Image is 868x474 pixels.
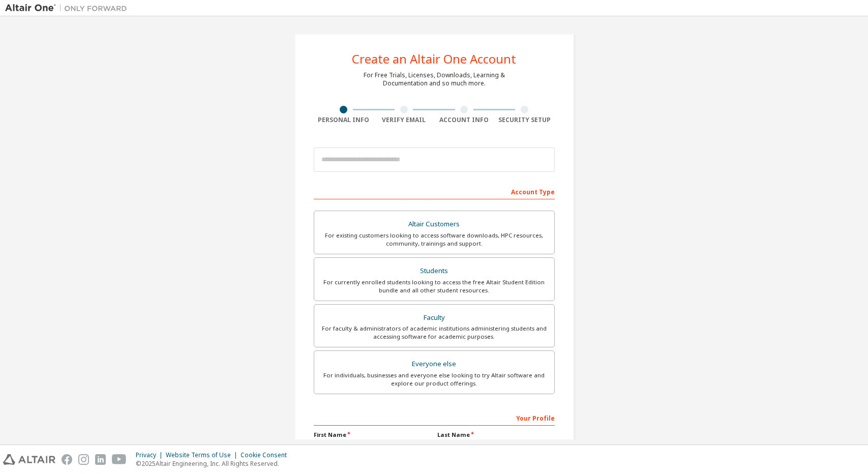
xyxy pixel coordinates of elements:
[320,371,548,388] div: For individuals, businesses and everyone else looking to try Altair software and explore our prod...
[434,116,495,124] div: Account Info
[320,311,548,325] div: Faculty
[314,183,555,199] div: Account Type
[136,459,293,468] p: © 2025 Altair Engineering, Inc. All Rights Reserved.
[241,451,293,459] div: Cookie Consent
[320,264,548,278] div: Students
[494,116,555,124] div: Security Setup
[3,454,55,465] img: altair_logo.svg
[314,431,431,439] label: First Name
[314,409,555,426] div: Your Profile
[95,454,106,465] img: linkedin.svg
[374,116,434,124] div: Verify Email
[320,278,548,294] div: For currently enrolled students looking to access the free Altair Student Edition bundle and all ...
[320,231,548,248] div: For existing customers looking to access software downloads, HPC resources, community, trainings ...
[112,454,127,465] img: youtube.svg
[364,71,505,87] div: For Free Trials, Licenses, Downloads, Learning & Documentation and so much more.
[78,454,89,465] img: instagram.svg
[437,431,555,439] label: Last Name
[166,451,241,459] div: Website Terms of Use
[320,324,548,341] div: For faculty & administrators of academic institutions administering students and accessing softwa...
[320,217,548,231] div: Altair Customers
[352,53,516,65] div: Create an Altair One Account
[136,451,166,459] div: Privacy
[5,3,132,13] img: Altair One
[320,357,548,371] div: Everyone else
[314,116,374,124] div: Personal Info
[62,454,72,465] img: facebook.svg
